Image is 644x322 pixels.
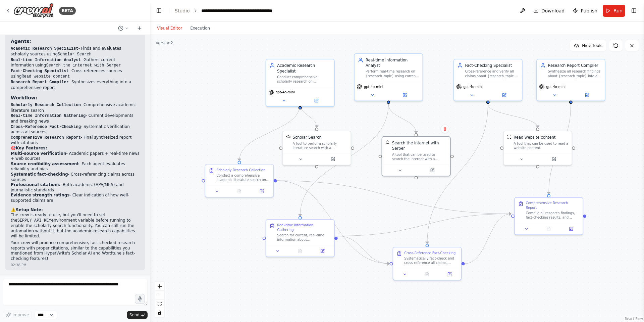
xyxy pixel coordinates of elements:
img: ScrapeWebsiteTool [507,135,512,139]
div: A tool to perform scholarly literature search with a search_query. [292,141,347,150]
button: Download [531,5,568,17]
a: React Flow attribution [625,317,643,321]
div: Compile all research findings, fact-checking results, and analysis into a comprehensive, well-str... [526,211,580,220]
div: Scholar Search [292,135,321,140]
div: Comprehensive Research Report [526,201,580,210]
div: Cross-reference and verify all claims about {research_topic} by comparing information across mult... [465,70,519,78]
div: Read website content [514,135,555,140]
li: - Systematic verification across all sources [11,124,140,135]
p: Your crew will produce comprehensive, fact-checked research reports with proper citations, simila... [11,240,140,261]
div: A tool that can be used to search the internet with a search_query. Supports different search typ... [392,152,447,161]
button: Switch to previous chat [115,24,131,32]
nav: breadcrumb [175,7,277,14]
div: SerplyScholarSearchToolScholar SearchA tool to perform scholarly literature search with a search_... [282,131,351,165]
div: Fact-Checking Specialist [465,63,519,68]
code: Comprehensive Research Report [11,135,81,140]
div: Real-time Information GatheringSearch for current, real-time information about {research_topic} u... [266,219,335,257]
div: Academic Research SpecialistConduct comprehensive scholarly research on {research_topic}, identif... [266,59,335,106]
div: Scholarly Research Collection [216,168,265,172]
button: Open in side panel [389,92,420,98]
button: No output available [288,248,312,255]
g: Edge from 29785b2c-9431-4c05-9e34-f55f13db6ec4 to 3634d929-8df0-46ac-9f76-8f6bcdedb195 [277,178,511,217]
button: Open in side panel [313,248,332,255]
code: Real-time Information Gathering [11,113,86,118]
li: - Clear indication of how well-supported claims are [11,193,140,203]
strong: Multi-source verification [11,151,66,156]
img: SerperDevTool [385,140,390,144]
button: Visual Editor [153,24,186,32]
li: - Finds and evaluates scholarly sources using [11,46,140,57]
button: Open in side panel [317,156,348,163]
button: Open in side panel [252,188,271,195]
strong: Key Features: [16,146,47,150]
button: Execution [186,24,214,32]
button: Send [127,311,148,319]
button: Open in side panel [417,167,448,174]
button: Open in side panel [488,92,520,98]
span: Download [541,7,565,14]
button: Hide Tools [570,40,606,51]
button: Show right sidebar [629,6,639,15]
code: Academic Research Specialist [11,46,78,51]
button: No output available [228,188,251,195]
div: Academic Research Specialist [277,63,331,74]
strong: Source credibility assessment [11,162,79,166]
div: A tool that can be used to read a website content. [514,141,568,150]
code: Fact-Checking Specialist [11,69,69,74]
li: - Both academic (APA/MLA) and journalistic standards [11,182,140,193]
button: fit view [155,300,164,308]
g: Edge from 434bd96f-3569-476c-adf0-2156e5155692 to 3634d929-8df0-46ac-9f76-8f6bcdedb195 [465,211,511,267]
code: Scholarly Research Collection [11,103,81,107]
button: Open in side panel [440,271,459,278]
div: Real-time Information Gathering [277,223,331,232]
div: Cross-Reference Fact-Checking [404,251,455,255]
g: Edge from b23a46df-4a6b-4d0b-ad3c-7a92c50cbf6b to 603bbe93-baa1-4174-849f-9eb3ec0e1e93 [297,104,319,128]
span: gpt-4o-mini [364,85,383,89]
button: zoom out [155,291,164,300]
code: SERPLY_API_KEY [17,218,51,223]
button: Run [603,5,625,17]
button: Improve [3,311,32,319]
button: No output available [537,226,560,232]
div: BETA [59,7,76,15]
div: Research Report CompilerSynthesize all research findings about {research_topic} into a comprehens... [536,59,605,101]
g: Edge from ed00baaf-becb-4bff-81ea-3de2c8d6e505 to 3634d929-8df0-46ac-9f76-8f6bcdedb195 [338,211,511,239]
div: Fact-Checking SpecialistCross-reference and verify all claims about {research_topic} by comparing... [453,59,523,101]
strong: Evidence strength ratings [11,193,70,197]
div: Search for current, real-time information about {research_topic} using news sources, websites, go... [277,233,331,242]
strong: Professional citations [11,182,60,187]
div: Real-time Information Analyst [366,57,419,68]
li: - Current developments and breaking news [11,113,140,124]
span: Hide Tools [582,43,602,48]
code: Read website content [21,74,70,79]
span: gpt-4o-mini [275,90,294,94]
span: gpt-4o-mini [546,85,566,89]
strong: Agents: [11,39,31,44]
h2: 🎯 [11,146,140,151]
g: Edge from 5af05ecf-bae3-4a6c-bc8a-bb78213b5650 to 3634d929-8df0-46ac-9f76-8f6bcdedb195 [546,104,574,194]
div: Real-time Information AnalystPerform real-time research on {research_topic} using current news so... [354,53,423,101]
div: Comprehensive Research ReportCompile all research findings, fact-checking results, and analysis i... [514,197,583,235]
div: Search the internet with Serper [392,140,447,151]
button: zoom in [155,282,164,291]
button: Open in side panel [561,226,581,232]
g: Edge from 4e6bedf5-5561-4f78-aaf4-c000cc14d389 to cc84a472-3a77-482c-824c-c84720589b43 [386,104,419,133]
button: Delete node [441,125,449,133]
code: Cross-Reference Fact-Checking [11,125,81,129]
button: Publish [570,5,600,17]
img: Logo [13,3,54,18]
div: Conduct comprehensive scholarly research on {research_topic}, identifying peer-reviewed sources, ... [277,75,331,84]
strong: Systematic fact-checking [11,172,68,177]
div: SerperDevToolSearch the internet with SerperA tool that can be used to search the internet with a... [382,136,451,176]
div: 02:38 PM [11,263,140,268]
strong: Setup Note: [16,208,43,212]
g: Edge from 9a551256-04bf-401b-a517-f19fee44ec70 to e5b430bc-cdb2-4e7b-be24-d7475daef8fb [485,104,541,128]
span: Run [613,7,623,14]
li: - Each agent evaluates reliability and bias [11,162,140,172]
button: Open in side panel [538,156,570,163]
span: Send [129,312,140,318]
code: Research Report Compiler [11,80,69,85]
button: Click to speak your automation idea [135,294,145,304]
li: - Final synthesized report with citations [11,135,140,146]
code: Scholar Search [58,52,92,57]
